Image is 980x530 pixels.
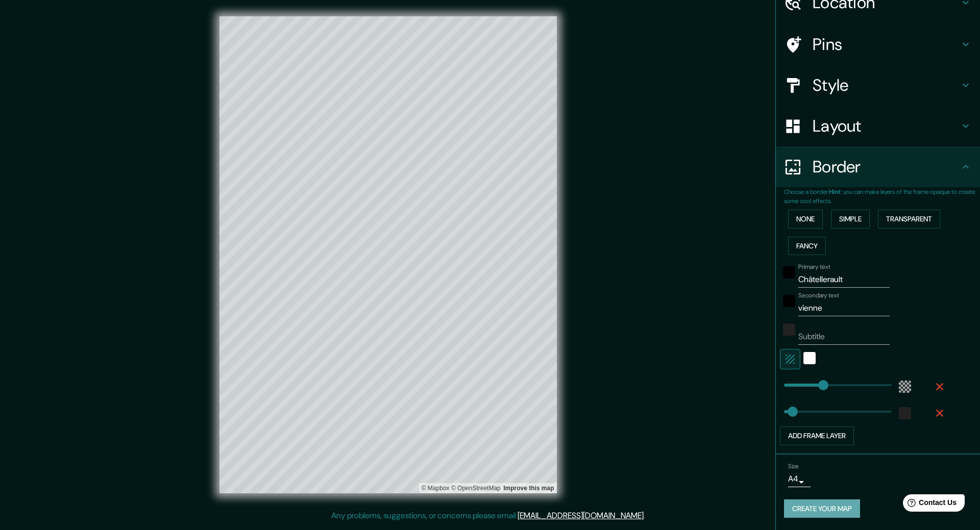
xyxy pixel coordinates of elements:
label: Size [788,462,799,470]
div: Border [776,146,980,187]
button: Create your map [784,499,860,518]
a: [EMAIL_ADDRESS][DOMAIN_NAME] [518,510,644,521]
b: Hint [829,188,841,196]
a: OpenStreetMap [451,485,501,492]
div: . [647,510,649,522]
h4: Border [813,157,960,177]
p: Choose a border. : you can make layers of the frame opaque to create some cool effects. [784,187,980,206]
button: black [783,295,795,307]
label: Primary text [798,263,830,271]
button: Transparent [878,210,940,229]
a: Map feedback [503,485,554,492]
h4: Pins [813,34,960,55]
button: color-55555544 [899,381,911,393]
button: Simple [831,210,870,229]
button: white [803,352,816,364]
div: . [645,510,647,522]
h4: Layout [813,116,960,136]
label: Secondary text [798,291,839,300]
div: Pins [776,24,980,65]
h4: Style [813,75,960,95]
button: color-222222 [783,323,795,336]
p: Any problems, suggestions, or concerns please email . [331,510,645,522]
button: black [783,266,795,279]
button: Add frame layer [780,426,854,445]
button: None [788,210,823,229]
button: Fancy [788,237,826,256]
iframe: Help widget launcher [889,490,969,519]
div: A4 [788,471,811,487]
div: Style [776,65,980,106]
div: Layout [776,106,980,146]
button: color-222222 [899,407,911,419]
a: Mapbox [422,485,450,492]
